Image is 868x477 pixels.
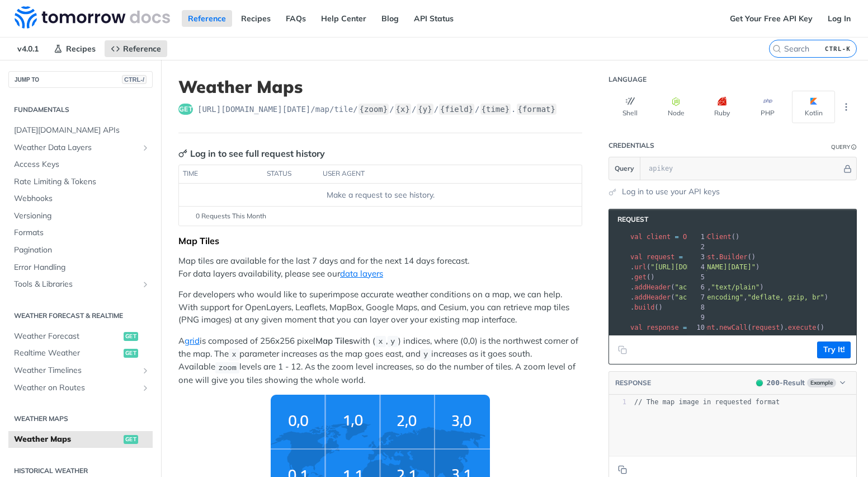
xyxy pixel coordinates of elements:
span: . () [630,273,654,281]
span: Pagination [14,245,150,256]
span: request [647,253,675,261]
div: Make a request to see history. [183,189,577,201]
span: Tools & Libraries [14,279,138,290]
button: Try It! [817,342,851,358]
button: Shell [608,91,652,123]
span: = [679,253,683,261]
a: Weather TimelinesShow subpages for Weather Timelines [8,362,153,379]
span: // The map image in requested format [634,398,780,406]
h2: Historical Weather [8,466,153,476]
span: y [390,338,395,346]
a: Weather Data LayersShow subpages for Weather Data Layers [8,139,153,156]
div: 2 [687,242,706,252]
a: Access Keys [8,156,153,173]
span: Example [807,378,836,387]
a: Realtime Weatherget [8,345,153,362]
span: "deflate, gzip, br" [748,293,824,301]
h2: Weather Maps [8,414,153,424]
a: Pagination [8,242,153,259]
p: Map tiles are available for the last 7 days and for the next 14 days forecast. For data layers av... [178,255,582,280]
kbd: CTRL-K [822,43,853,54]
span: client [647,233,671,241]
button: PHP [746,91,789,123]
a: Rate Limiting & Tokens [8,174,153,190]
div: 5 [687,272,706,282]
h2: Fundamentals [8,105,153,115]
h1: Weather Maps [178,77,582,97]
label: {field} [439,104,474,115]
label: {time} [480,104,511,115]
span: get [178,104,193,115]
a: Reference [105,40,167,57]
a: Blog [375,10,405,27]
span: Builder [719,253,748,261]
button: Copy to clipboard [615,342,630,358]
div: 9 [687,312,706,322]
span: . () [630,253,756,261]
a: Error Handling [8,259,153,276]
span: 200 [767,378,780,387]
span: get [124,332,138,341]
strong: Map Tiles [315,335,353,346]
span: Weather Forecast [14,331,121,342]
svg: Search [772,44,781,53]
button: Hide [842,163,853,174]
span: get [634,273,647,281]
svg: Key [178,149,187,158]
label: {zoom} [358,104,389,115]
span: addHeader [634,283,671,291]
label: {x} [395,104,411,115]
a: Versioning [8,208,153,225]
div: Language [608,75,647,84]
label: {format} [517,104,556,115]
div: 3 [687,252,706,262]
span: . ( ). () [630,324,824,331]
span: "accept-encoding" [675,293,744,301]
div: 10 [687,322,706,333]
div: Query [831,143,850,151]
span: val [630,253,643,261]
div: 6 [687,282,706,292]
button: RESPONSE [615,377,652,389]
a: Tools & LibrariesShow subpages for Tools & Libraries [8,276,153,293]
span: Query [615,163,634,174]
div: QueryInformation [831,143,857,151]
span: zoom [218,363,236,372]
span: . ( , ) [630,293,828,301]
th: status [263,165,319,183]
span: Rate Limiting & Tokens [14,176,150,188]
span: = [675,233,679,241]
span: "[URL][DOMAIN_NAME][DATE]" [650,263,756,271]
button: Show subpages for Tools & Libraries [141,280,150,289]
span: val [630,233,643,241]
span: Error Handling [14,262,150,273]
a: [DATE][DOMAIN_NAME] APIs [8,122,153,139]
a: Weather Forecastget [8,328,153,345]
th: time [179,165,263,183]
span: url [634,263,647,271]
input: apikey [643,157,842,180]
a: Webhooks [8,190,153,207]
div: Log in to see full request history [178,147,325,160]
button: Show subpages for Weather on Routes [141,384,150,392]
h2: Weather Forecast & realtime [8,311,153,321]
div: 7 [687,292,706,302]
button: Query [609,157,640,180]
span: "text/plain" [711,283,760,291]
span: build [634,303,654,311]
a: Log In [822,10,857,27]
button: Node [654,91,697,123]
button: Ruby [700,91,743,123]
a: Log in to use your API keys [622,186,720,198]
a: Formats [8,225,153,241]
span: Reference [123,44,161,54]
a: Weather Mapsget [8,431,153,448]
span: Realtime Weather [14,348,121,359]
span: get [124,349,138,358]
span: . () [630,303,663,311]
span: Weather Maps [14,434,121,445]
th: user agent [319,165,559,183]
span: https://api.tomorrow.io/v4/map/tile/{zoom}/{x}/{y}/{field}/{time}.{format} [197,104,557,115]
button: Kotlin [792,91,835,123]
span: 200 [756,380,763,386]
